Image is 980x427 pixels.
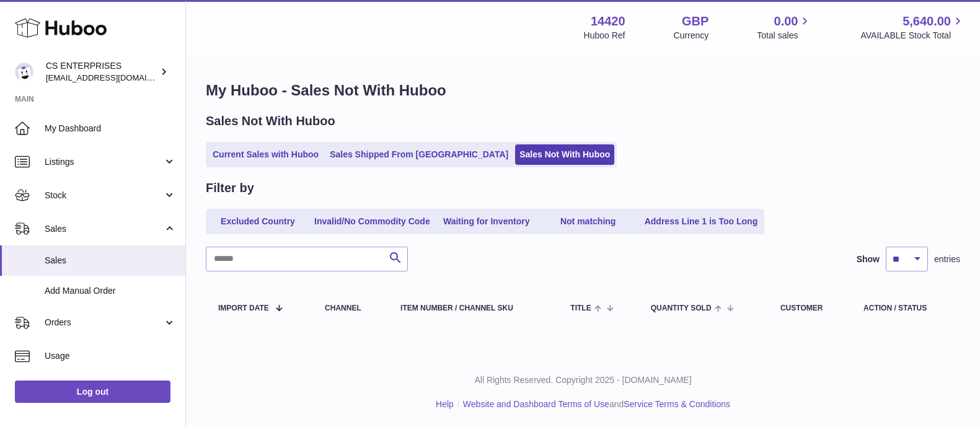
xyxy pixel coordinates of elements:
[15,381,170,403] a: Log out
[640,211,762,232] a: Address Line 1 is Too Long
[570,304,591,312] span: Title
[591,13,625,30] strong: 14420
[45,350,176,362] span: Usage
[45,223,163,235] span: Sales
[757,30,812,42] span: Total sales
[46,73,182,82] span: [EMAIL_ADDRESS][DOMAIN_NAME]
[310,211,435,232] a: Invalid/No Commodity Code
[624,399,730,409] a: Service Terms & Conditions
[903,13,951,30] span: 5,640.00
[208,211,307,232] a: Excluded Country
[45,285,176,297] span: Add Manual Order
[651,304,712,312] span: Quantity Sold
[218,304,269,312] span: Import date
[780,304,839,312] div: Customer
[860,13,965,42] a: 5,640.00 AVAILABLE Stock Total
[515,144,614,165] a: Sales Not With Huboo
[208,144,323,165] a: Current Sales with Huboo
[584,30,625,42] div: Huboo Ref
[45,255,176,266] span: Sales
[757,13,812,42] a: 0.00 Total sales
[674,30,709,42] div: Currency
[463,399,609,409] a: Website and Dashboard Terms of Use
[45,123,176,134] span: My Dashboard
[860,30,965,42] span: AVAILABLE Stock Total
[46,60,157,84] div: CS ENTERPRISES
[45,190,163,201] span: Stock
[539,211,638,232] a: Not matching
[774,13,798,30] span: 0.00
[15,63,33,81] img: internalAdmin-14420@internal.huboo.com
[45,156,163,168] span: Listings
[682,13,709,30] strong: GBP
[45,317,163,328] span: Orders
[325,304,376,312] div: Channel
[934,253,960,265] span: entries
[400,304,545,312] div: Item Number / Channel SKU
[206,113,335,130] h2: Sales Not With Huboo
[857,253,880,265] label: Show
[437,211,536,232] a: Waiting for Inventory
[436,399,454,409] a: Help
[863,304,948,312] div: Action / Status
[206,81,960,100] h1: My Huboo - Sales Not With Huboo
[196,374,970,386] p: All Rights Reserved. Copyright 2025 - [DOMAIN_NAME]
[206,180,254,196] h2: Filter by
[459,398,730,410] li: and
[325,144,513,165] a: Sales Shipped From [GEOGRAPHIC_DATA]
